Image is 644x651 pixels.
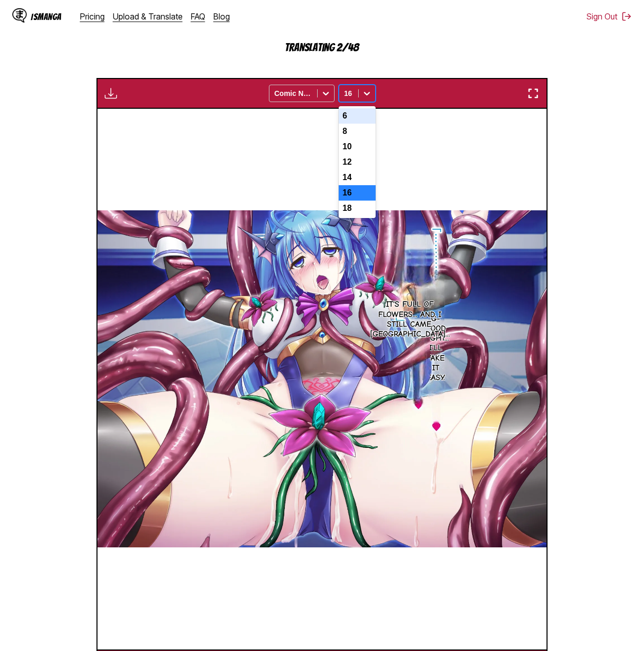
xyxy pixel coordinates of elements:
[12,8,80,25] a: IsManga LogoIsManga
[80,11,105,22] a: Pricing
[339,185,376,201] div: 16
[368,298,452,341] p: It's full of flowers... and I still came. [GEOGRAPHIC_DATA]...
[191,11,205,22] a: FAQ
[339,124,376,139] div: 8
[587,11,632,22] button: Sign Out
[213,11,230,22] a: Blog
[97,210,547,547] img: Manga Panel
[339,201,376,216] div: 18
[339,108,376,124] div: 6
[339,139,376,154] div: 10
[527,87,539,100] img: Enter fullscreen
[105,87,117,100] img: Download translated images
[420,312,451,385] p: G-Good night... I'll take it easy.
[113,11,183,22] a: Upload & Translate
[339,170,376,185] div: 14
[219,42,424,53] p: Translating 2/48
[621,11,632,22] img: Sign out
[339,154,376,170] div: 12
[12,8,27,23] img: IsManga Logo
[31,12,62,22] div: IsManga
